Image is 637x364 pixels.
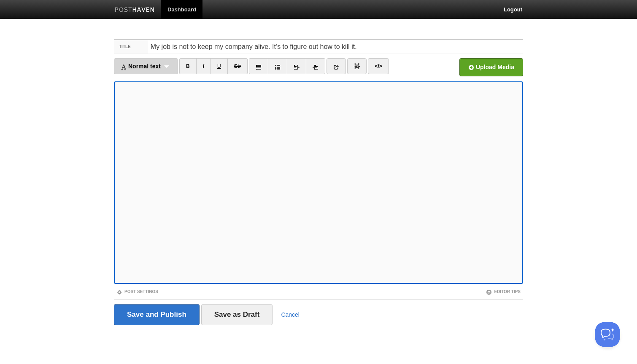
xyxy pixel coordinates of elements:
a: I [196,58,211,74]
del: Str [234,63,241,69]
input: Save as Draft [201,304,273,325]
a: B [179,58,197,74]
a: Editor Tips [486,289,521,294]
a: Str [227,58,248,74]
iframe: Help Scout Beacon - Open [595,322,620,347]
a: U [211,58,228,74]
a: </> [368,58,389,74]
a: Post Settings [116,289,158,294]
input: Save and Publish [114,304,200,325]
a: Cancel [281,311,300,318]
label: Title [114,40,148,54]
span: Normal text [121,63,161,70]
img: Posthaven-bar [115,7,155,13]
img: pagebreak-icon.png [354,63,360,69]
